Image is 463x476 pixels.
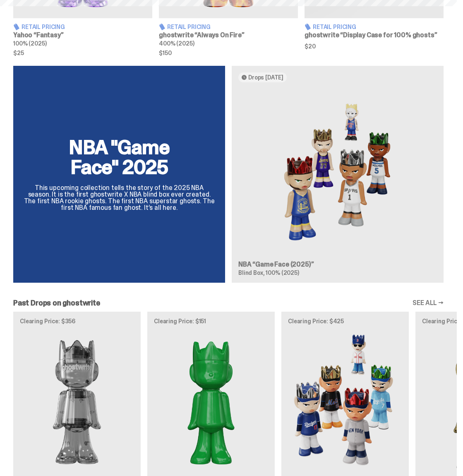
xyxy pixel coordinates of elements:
p: Clearing Price: $425 [288,318,402,324]
h3: Yahoo “Fantasy” [13,32,152,38]
h2: Past Drops on ghostwrite [13,299,100,307]
span: Drops [DATE] [248,74,283,81]
p: Clearing Price: $356 [20,318,134,324]
span: $20 [305,43,444,49]
span: 100% (2025) [266,269,299,276]
span: $150 [159,50,298,56]
a: SEE ALL → [413,300,444,306]
img: Game Face (2025) [238,89,437,255]
span: Retail Pricing [313,24,356,30]
span: Retail Pricing [167,24,211,30]
img: Schrödinger's ghost: Sunday Green [154,331,268,474]
p: This upcoming collection tells the story of the 2025 NBA season. It is the first ghostwrite X NBA... [23,185,215,211]
h3: ghostwrite “Display Case for 100% ghosts” [305,32,444,38]
span: 400% (2025) [159,40,194,47]
p: Clearing Price: $151 [154,318,268,324]
img: Game Face (2025) [288,331,402,474]
span: $25 [13,50,152,56]
h3: ghostwrite “Always On Fire” [159,32,298,38]
h2: NBA "Game Face" 2025 [23,137,215,177]
img: Two [20,331,134,474]
span: 100% (2025) [13,40,46,47]
h3: NBA “Game Face (2025)” [238,261,437,268]
span: Retail Pricing [22,24,65,30]
span: Blind Box, [238,269,265,276]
